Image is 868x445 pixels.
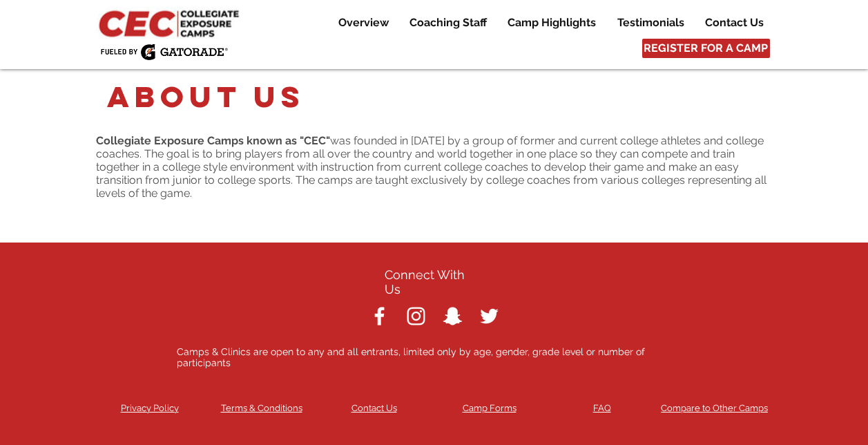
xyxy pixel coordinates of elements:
ul: Social Bar [367,304,501,328]
a: Camp Forms [463,403,517,413]
span: ​Camps & Clinics are open to any and all entrants, limited only by age, gender, grade level or nu... [177,346,645,368]
a: FAQ [593,403,611,413]
img: White Facebook Icon [367,304,392,328]
a: Terms & Conditions [221,403,302,413]
a: Privacy Policy [121,403,179,413]
img: White Twitter Icon [477,304,501,328]
p: Overview [331,15,396,31]
p: Testimonials [610,15,691,31]
span: About Us [107,77,305,115]
nav: Site [317,15,773,31]
span: Collegiate Exposure Camps known as "CEC" [96,134,330,147]
img: Fueled by Gatorade.png [100,44,228,60]
p: Coaching Staff [403,15,494,31]
a: Camp Highlights [497,15,606,31]
span: REGISTER FOR A CAMP [644,41,768,56]
img: CEC Logo Primary_edited.jpg [96,7,245,39]
a: Overview [328,15,398,31]
a: Contact Us [351,403,397,413]
a: Contact Us [695,15,773,31]
a: Compare to Other Camps [661,403,768,413]
p: Contact Us [698,15,771,31]
a: Coaching Staff [399,15,496,31]
span: was founded in [DATE] by a group of former and current college athletes and college coaches. The ... [96,134,766,200]
a: REGISTER FOR A CAMP [642,39,770,58]
span: Connect With Us [385,267,465,296]
img: White Instagram Icon [404,304,428,328]
img: White Snapchat Icon [441,304,465,328]
a: Testimonials [607,15,694,31]
p: Camp Highlights [501,15,603,31]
